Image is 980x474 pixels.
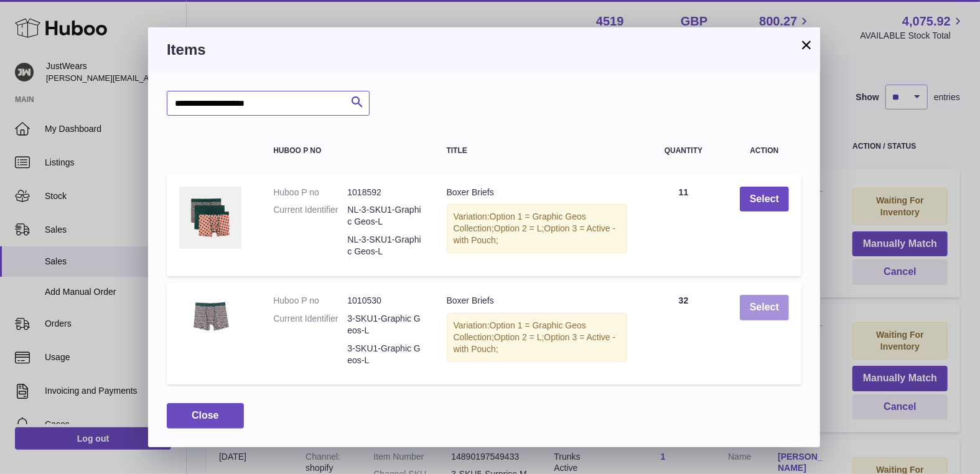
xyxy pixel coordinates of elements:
dt: Current Identifier [273,313,347,337]
th: Title [434,134,640,167]
span: Option 1 = Graphic Geos Collection; [454,211,586,233]
div: Variation: [447,204,628,253]
button: Close [167,403,244,429]
dt: Current Identifier [273,204,347,228]
dt: Huboo P no [273,295,347,307]
dd: NL-3-SKU1-Graphic Geos-L [347,204,421,228]
div: Boxer Briefs [447,295,628,307]
button: Select [740,295,789,320]
th: Quantity [640,134,727,167]
th: Huboo P no [261,134,434,167]
td: 11 [640,174,727,276]
img: Boxer Briefs [179,295,241,337]
h3: Items [167,40,801,60]
button: Select [740,187,789,212]
dd: 3-SKU1-Graphic Geos-L [347,343,421,366]
div: Boxer Briefs [447,187,628,198]
button: × [799,37,814,52]
span: Option 2 = L; [494,332,544,342]
img: Boxer Briefs [179,187,241,249]
span: Option 1 = Graphic Geos Collection; [454,320,586,342]
dt: Huboo P no [273,187,347,198]
dd: 3-SKU1-Graphic Geos-L [347,313,421,337]
dd: 1018592 [347,187,421,198]
div: Variation: [447,313,628,362]
span: Option 3 = Active - with Pouch; [454,332,616,354]
span: Option 2 = L; [494,223,544,233]
th: Action [727,134,801,167]
dd: NL-3-SKU1-Graphic Geos-L [347,234,421,258]
span: Close [192,410,219,421]
dd: 1010530 [347,295,421,307]
td: 32 [640,282,727,384]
